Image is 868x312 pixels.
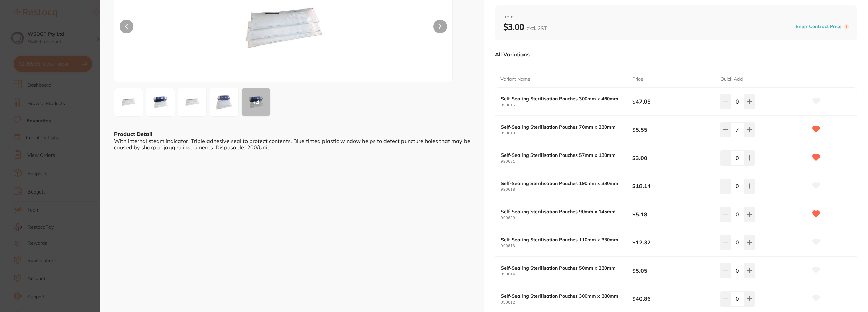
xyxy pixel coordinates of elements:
[241,88,271,117] button: +4
[632,154,711,162] b: $3.00
[632,210,711,218] b: $5.18
[114,138,471,150] div: With internal steam indicator. Triple adhesive seal to protect contents. Blue tinted plastic wind...
[844,24,849,30] label: i
[501,209,619,214] b: Self-Sealing Sterilisation Pouches 90mm x 145mm
[632,182,711,190] b: $18.14
[116,90,141,114] img: NDYtanBn
[148,90,173,114] img: NGMtanBn
[632,76,643,83] p: Price
[180,90,204,114] img: YjUtanBn
[501,237,619,242] b: Self-Sealing Sterilisation Pouches 110mm x 330mm
[632,98,711,105] b: $47.05
[501,152,619,158] b: Self-Sealing Sterilisation Pouches 57mm x 130mm
[503,22,547,32] b: $3.00
[501,181,619,186] b: Self-Sealing Sterilisation Pouches 190mm x 330mm
[632,267,711,274] b: $5.05
[501,131,632,135] small: 990619
[495,51,530,58] p: All Variations
[501,159,632,164] small: 990621
[632,239,711,246] b: $12.32
[501,300,632,305] small: 990612
[242,88,270,116] div: + 4
[720,76,743,83] p: Quick Add
[501,124,619,130] b: Self-Sealing Sterilisation Pouches 70mm x 230mm
[501,96,619,102] b: Self-Sealing Sterilisation Pouches 300mm x 460mm
[501,272,632,276] small: 990614
[632,295,711,302] b: $40.86
[501,244,632,248] small: 990613
[501,103,632,107] small: 990615
[503,14,849,20] span: from
[501,216,632,220] small: 990620
[114,131,152,137] b: Product Detail
[501,293,619,299] b: Self-Sealing Sterilisation Pouches 300mm x 380mm
[632,126,711,133] b: $5.55
[501,187,632,192] small: 990618
[500,76,530,83] p: Variant Name
[501,265,619,271] b: Self-Sealing Sterilisation Pouches 50mm x 230mm
[212,90,236,114] img: ZWItanBn
[527,25,547,31] span: excl. GST
[794,23,844,30] button: Enter Contract Price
